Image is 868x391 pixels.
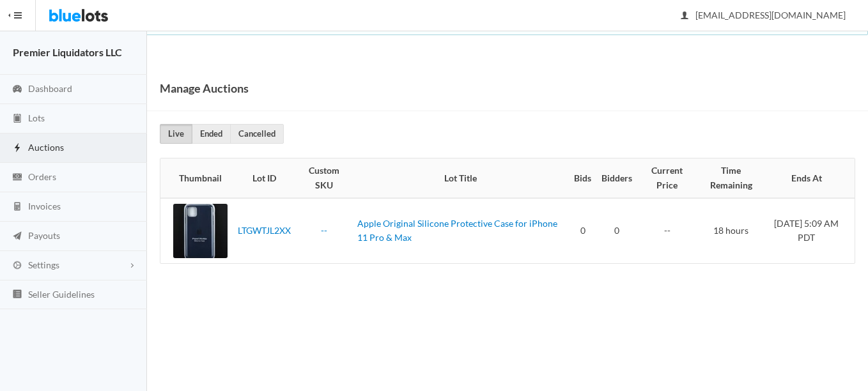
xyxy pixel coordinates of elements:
[28,289,95,300] span: Seller Guidelines
[11,260,24,272] ion-icon: cog
[230,124,284,144] a: Cancelled
[697,198,766,263] td: 18 hours
[11,289,24,301] ion-icon: list box
[192,124,231,144] a: Ended
[766,158,855,198] th: Ends At
[11,142,24,155] ion-icon: flash
[160,158,233,198] th: Thumbnail
[596,198,637,263] td: 0
[160,79,249,98] h1: Manage Auctions
[11,113,24,125] ion-icon: clipboard
[321,225,327,236] a: --
[678,10,691,22] ion-icon: person
[11,84,24,96] ion-icon: speedometer
[569,158,596,198] th: Bids
[697,158,766,198] th: Time Remaining
[766,198,855,263] td: [DATE] 5:09 AM PDT
[233,158,296,198] th: Lot ID
[352,158,569,198] th: Lot Title
[28,201,61,211] span: Invoices
[681,10,846,20] span: [EMAIL_ADDRESS][DOMAIN_NAME]
[11,231,24,243] ion-icon: paper plane
[596,158,637,198] th: Bidders
[296,158,352,198] th: Custom SKU
[637,158,697,198] th: Current Price
[160,124,192,144] a: Live
[13,46,122,58] strong: Premier Liquidators LLC
[28,230,60,241] span: Payouts
[637,198,697,263] td: --
[28,259,59,270] span: Settings
[28,112,45,123] span: Lots
[569,198,596,263] td: 0
[28,142,64,153] span: Auctions
[238,225,291,236] a: LTGWTJL2XX
[28,83,72,94] span: Dashboard
[357,218,557,243] a: Apple Original Silicone Protective Case for iPhone 11 Pro & Max
[11,201,24,213] ion-icon: calculator
[11,172,24,184] ion-icon: cash
[28,171,56,182] span: Orders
